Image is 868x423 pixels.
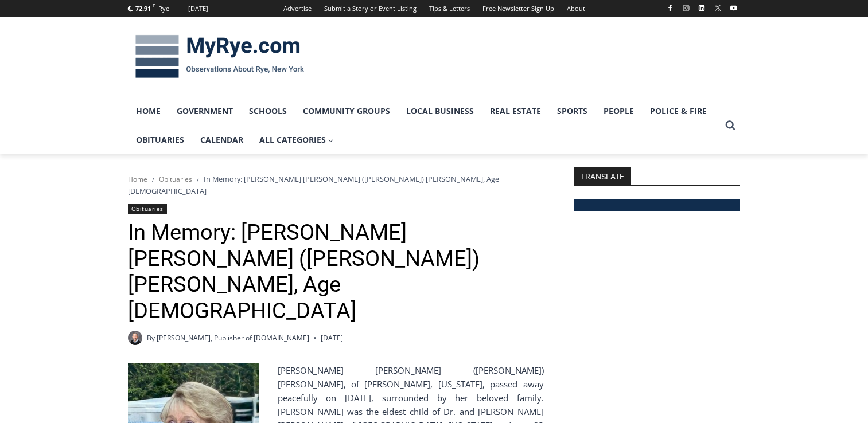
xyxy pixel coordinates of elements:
nav: Breadcrumbs [128,173,544,197]
span: 72.91 [135,4,151,13]
a: Government [169,97,241,126]
a: Police & Fire [642,97,715,126]
span: In Memory: [PERSON_NAME] [PERSON_NAME] ([PERSON_NAME]) [PERSON_NAME], Age [DEMOGRAPHIC_DATA] [128,174,499,195]
a: YouTube [727,1,741,15]
span: / [197,175,199,183]
time: [DATE] [321,332,343,343]
a: Instagram [679,1,693,15]
img: MyRye.com [128,27,312,87]
div: Rye [158,3,169,14]
a: Author image [128,331,142,345]
a: Home [128,97,169,126]
a: Obituaries [128,126,192,154]
a: X [711,1,725,15]
nav: Primary Navigation [128,97,720,155]
a: Obituaries [159,174,192,184]
a: Calendar [192,126,251,154]
span: F [153,2,155,9]
a: Facebook [663,1,677,15]
span: / [152,175,154,183]
strong: TRANSLATE [574,167,631,185]
a: Sports [549,97,595,126]
span: All Categories [259,134,334,146]
span: By [147,332,155,343]
a: All Categories [251,126,342,154]
a: Community Groups [295,97,398,126]
button: View Search Form [720,115,741,136]
a: Obituaries [128,204,167,214]
a: Home [128,174,147,184]
a: People [595,97,642,126]
a: [PERSON_NAME], Publisher of [DOMAIN_NAME] [157,333,309,343]
a: Linkedin [695,1,709,15]
a: Real Estate [482,97,549,126]
h1: In Memory: [PERSON_NAME] [PERSON_NAME] ([PERSON_NAME]) [PERSON_NAME], Age [DEMOGRAPHIC_DATA] [128,220,544,324]
a: Local Business [398,97,482,126]
div: [DATE] [188,3,208,14]
a: Schools [241,97,295,126]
